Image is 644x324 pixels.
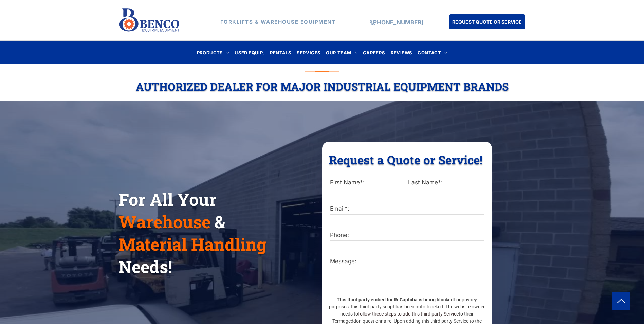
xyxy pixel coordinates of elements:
[452,16,522,28] span: REQUEST QUOTE OR SERVICE
[294,48,323,57] a: SERVICES
[330,257,484,266] label: Message:
[415,48,450,57] a: CONTACT
[220,19,336,25] strong: FORKLIFTS & WAREHOUSE EQUIPMENT
[232,48,267,57] a: USED EQUIP.
[118,188,217,211] span: For All Your
[267,48,294,57] a: RENTALS
[118,233,266,255] span: Material Handling
[388,48,415,57] a: REVIEWS
[118,255,172,278] span: Needs!
[360,48,388,57] a: CAREERS
[330,231,484,240] label: Phone:
[136,79,509,94] span: Authorized Dealer For Major Industrial Equipment Brands
[358,311,459,317] a: follow these steps to add this third party Service
[337,297,454,302] strong: This third party embed for ReCaptcha is being blocked
[449,14,525,29] a: REQUEST QUOTE OR SERVICE
[330,178,406,187] label: First Name*:
[330,204,484,213] label: Email*:
[215,211,225,233] span: &
[371,19,423,26] a: [PHONE_NUMBER]
[194,48,232,57] a: PRODUCTS
[118,211,210,233] span: Warehouse
[323,48,360,57] a: OUR TEAM
[408,178,484,187] label: Last Name*:
[329,152,483,167] span: Request a Quote or Service!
